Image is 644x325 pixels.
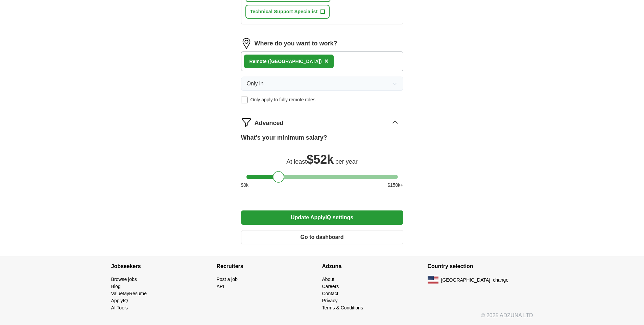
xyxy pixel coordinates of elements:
[322,291,338,296] a: Contact
[111,277,137,282] a: Browse jobs
[111,298,128,303] a: ApplyIQ
[245,5,330,19] button: Technical Support Specialist
[441,277,491,284] span: [GEOGRAPHIC_DATA]
[241,210,403,225] button: Update ApplyIQ settings
[111,305,128,310] a: AI Tools
[255,39,337,48] label: Where do you want to work?
[111,291,147,296] a: ValueMyResume
[335,158,358,165] span: per year
[241,133,327,142] label: What's your minimum salary?
[217,277,238,282] a: Post a job
[217,284,224,289] a: API
[251,96,315,103] span: Only apply to fully remote roles
[387,182,403,189] span: $ 150 k+
[322,298,338,303] a: Privacy
[241,117,252,128] img: filter
[428,257,533,276] h4: Country selection
[322,305,363,310] a: Terms & Conditions
[241,182,249,189] span: $ 0 k
[307,153,334,166] span: $ 52k
[325,57,329,65] span: ×
[249,58,322,65] div: Remote ([GEOGRAPHIC_DATA])
[241,97,248,103] input: Only apply to fully remote roles
[111,284,121,289] a: Blog
[241,38,252,49] img: location.png
[493,277,508,284] button: change
[325,56,329,66] button: ×
[106,311,539,325] div: © 2025 ADZUNA LTD
[255,119,284,128] span: Advanced
[241,230,403,244] button: Go to dashboard
[322,284,339,289] a: Careers
[241,77,403,91] button: Only in
[428,276,438,284] img: US flag
[286,158,307,165] span: At least
[247,80,264,88] span: Only in
[250,8,318,15] span: Technical Support Specialist
[322,277,335,282] a: About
